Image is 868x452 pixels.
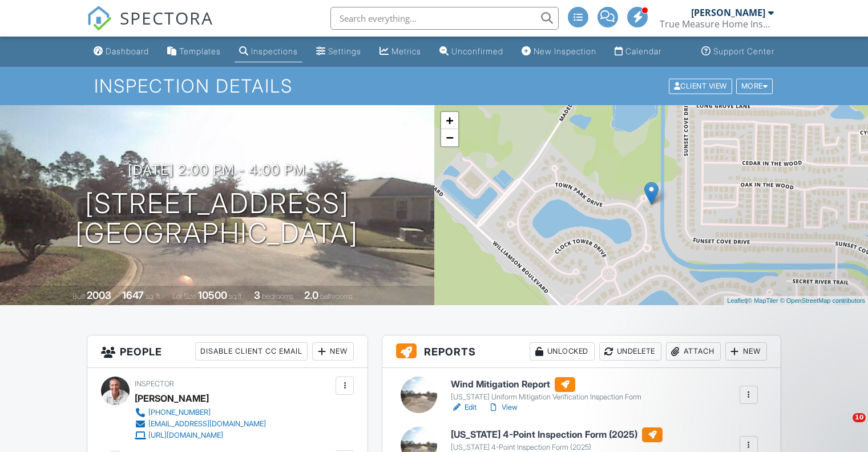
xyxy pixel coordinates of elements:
[451,46,503,56] div: Unconfirmed
[610,41,666,62] a: Calendar
[724,296,868,306] div: |
[120,6,213,30] span: SPECTORA
[312,41,366,62] a: Settings
[89,41,154,62] a: Dashboard
[375,41,426,62] a: Metrics
[488,402,518,413] a: View
[163,41,225,62] a: Templates
[727,297,746,304] a: Leaflet
[122,289,144,301] div: 1647
[599,342,661,361] div: Undelete
[94,76,774,96] h1: Inspection Details
[713,46,774,56] div: Support Center
[135,407,266,418] a: [PHONE_NUMBER]
[135,379,174,388] span: Inspector
[179,46,221,56] div: Templates
[451,393,641,402] div: [US_STATE] Uniform Mitigation Verification Inspection Form
[148,419,266,429] div: [EMAIL_ADDRESS][DOMAIN_NAME]
[87,335,368,368] h3: People
[229,292,243,301] span: sq.ft.
[441,112,458,129] a: Zoom in
[451,427,663,442] h6: [US_STATE] 4-Point Inspection Form (2025)
[135,430,266,441] a: [URL][DOMAIN_NAME]
[135,418,266,430] a: [EMAIL_ADDRESS][DOMAIN_NAME]
[254,289,260,301] div: 3
[853,413,866,422] span: 10
[330,7,559,30] input: Search everything...
[87,15,213,39] a: SPECTORA
[198,289,227,301] div: 10500
[328,46,361,56] div: Settings
[736,78,773,94] div: More
[660,18,774,30] div: True Measure Home Inspections
[235,41,302,62] a: Inspections
[312,342,354,361] div: New
[435,41,508,62] a: Unconfirmed
[251,46,298,56] div: Inspections
[829,413,857,441] iframe: Intercom live chat
[451,377,641,392] h6: Wind Mitigation Report
[304,289,318,301] div: 2.0
[625,46,661,56] div: Calendar
[382,335,781,368] h3: Reports
[320,292,353,301] span: bathrooms
[451,443,663,452] div: [US_STATE] 4-Point Inspection Form (2025)
[451,402,477,413] a: Edit
[195,342,308,361] div: Disable Client CC Email
[87,289,111,301] div: 2003
[172,292,196,301] span: Lot Size
[106,46,149,56] div: Dashboard
[87,6,112,31] img: The Best Home Inspection Software - Spectora
[748,297,778,304] a: © MapTiler
[148,408,211,417] div: [PHONE_NUMBER]
[262,292,293,301] span: bedrooms
[691,7,765,18] div: [PERSON_NAME]
[148,431,223,440] div: [URL][DOMAIN_NAME]
[135,390,209,407] div: [PERSON_NAME]
[530,342,595,361] div: Unlocked
[668,81,735,90] a: Client View
[451,377,641,402] a: Wind Mitigation Report [US_STATE] Uniform Mitigation Verification Inspection Form
[697,41,779,62] a: Support Center
[391,46,421,56] div: Metrics
[75,189,358,249] h1: [STREET_ADDRESS] [GEOGRAPHIC_DATA]
[146,292,162,301] span: sq. ft.
[534,46,596,56] div: New Inspection
[441,129,458,146] a: Zoom out
[517,41,601,62] a: New Inspection
[128,162,306,178] h3: [DATE] 2:00 pm - 4:00 pm
[780,297,865,304] a: © OpenStreetMap contributors
[669,78,732,94] div: Client View
[72,292,85,301] span: Built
